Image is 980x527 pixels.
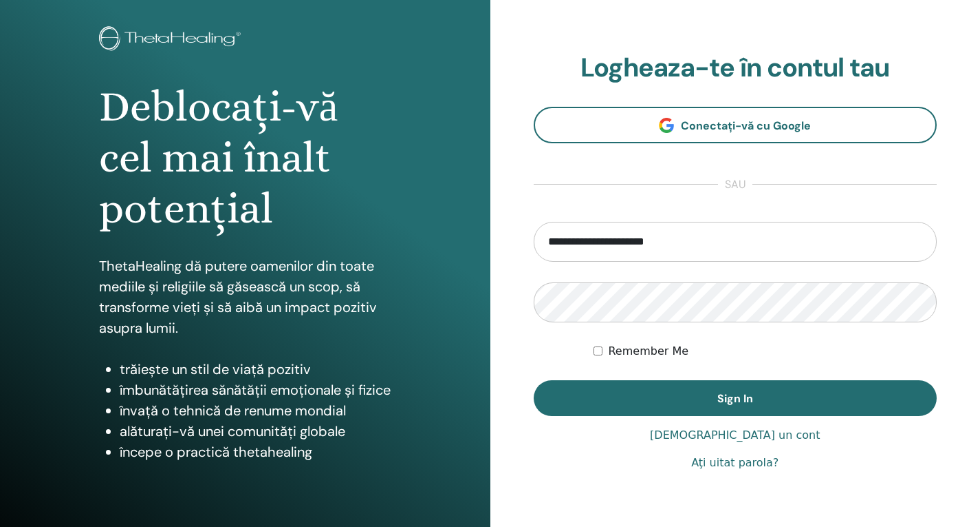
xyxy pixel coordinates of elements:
li: începe o practică thetahealing [120,442,391,462]
li: învață o tehnică de renume mondial [120,400,391,421]
div: Keep me authenticated indefinitely or until I manually logout [594,343,937,360]
span: Sign In [717,391,753,406]
h2: Logheaza-te în contul tau [534,52,937,84]
label: Remember Me [608,343,688,360]
h1: Deblocați-vă cel mai înalt potențial [99,81,391,235]
span: Conectați-vă cu Google [681,118,811,133]
a: Conectați-vă cu Google [534,107,937,143]
li: îmbunătățirea sănătății emoționale și fizice [120,380,391,400]
li: alăturați-vă unei comunități globale [120,421,391,442]
li: trăiește un stil de viață pozitiv [120,359,391,380]
span: sau [718,176,752,193]
p: ThetaHealing dă putere oamenilor din toate mediile și religiile să găsească un scop, să transform... [99,256,391,338]
a: Aţi uitat parola? [691,455,778,471]
button: Sign In [534,380,937,416]
a: [DEMOGRAPHIC_DATA] un cont [650,427,820,444]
